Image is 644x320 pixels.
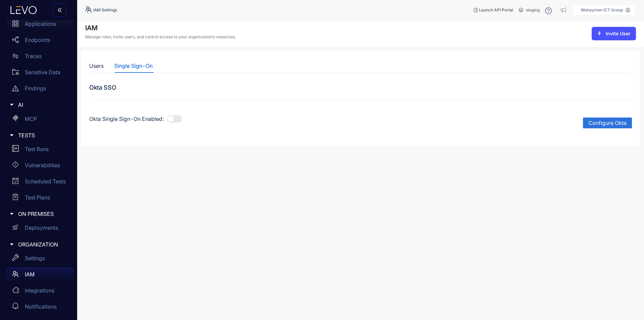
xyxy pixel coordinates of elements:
label: Okta Single Sign-On Enabled [89,113,167,124]
a: Notifications [7,300,73,316]
span: team [12,271,19,277]
span: Launch API Portal [479,8,513,12]
span: AI [18,102,68,108]
a: Sensitive Data [7,65,73,82]
p: Test Runs [25,146,49,152]
span: warning [12,85,19,92]
div: Users [89,63,104,69]
a: Applications [7,17,73,33]
a: Findings [7,82,73,98]
button: Okta Single Sign-On Enabled [167,115,182,123]
a: Integrations [7,284,73,300]
span: plus [597,31,602,36]
button: plusInvite User [592,27,636,40]
span: staging [526,8,540,12]
span: TESTS [18,132,68,138]
p: Notifications [25,304,57,310]
a: IAM [7,268,73,284]
span: double-left [57,7,62,13]
p: Manage roles, invite users, and control access to your organization’s resources. [85,35,236,39]
p: Traces [25,53,42,59]
p: Vulnerabilities [25,162,60,168]
button: Configure Okta [583,118,632,128]
p: MCP [25,116,37,122]
a: Test Runs [7,142,73,158]
a: Deployments [7,221,73,237]
h4: IAM [85,24,236,32]
p: Integrations [25,287,54,293]
span: swap [12,53,19,59]
a: Settings [7,252,73,268]
span: caret-right [9,102,14,107]
div: ON PREMISES [4,207,73,221]
div: AI [4,98,73,112]
p: Endpoints [25,37,50,43]
a: MCP [7,112,73,128]
p: Scheduled Tests [25,178,66,184]
p: Sensitive Data [25,69,60,75]
button: double-left [53,3,66,17]
div: Single Sign-On [114,63,153,69]
a: Traces [7,49,73,65]
p: Settings [25,255,45,261]
div: ORGANIZATION [4,237,73,252]
button: Launch API Portal [468,5,519,15]
span: Invite User [606,31,631,36]
p: Test Plans [25,194,50,200]
a: Endpoints [7,33,73,49]
span: ORGANIZATION [18,241,68,247]
a: Vulnerabilities [7,158,73,175]
p: Mohaymen ICT Group [581,8,623,12]
h5: Okta SSO [89,84,632,92]
span: caret-right [9,212,14,216]
p: Applications [25,21,56,27]
span: caret-right [9,242,14,247]
p: Findings [25,85,46,91]
span: Configure Okta [588,120,627,126]
a: Scheduled Tests [7,175,73,191]
div: TESTS [4,128,73,142]
p: IAM [25,271,35,277]
span: team [85,6,93,14]
span: caret-right [9,133,14,138]
a: Test Plans [7,191,73,207]
div: IAM Settings [85,6,117,14]
span: ON PREMISES [18,211,68,217]
p: Deployments [25,225,58,231]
